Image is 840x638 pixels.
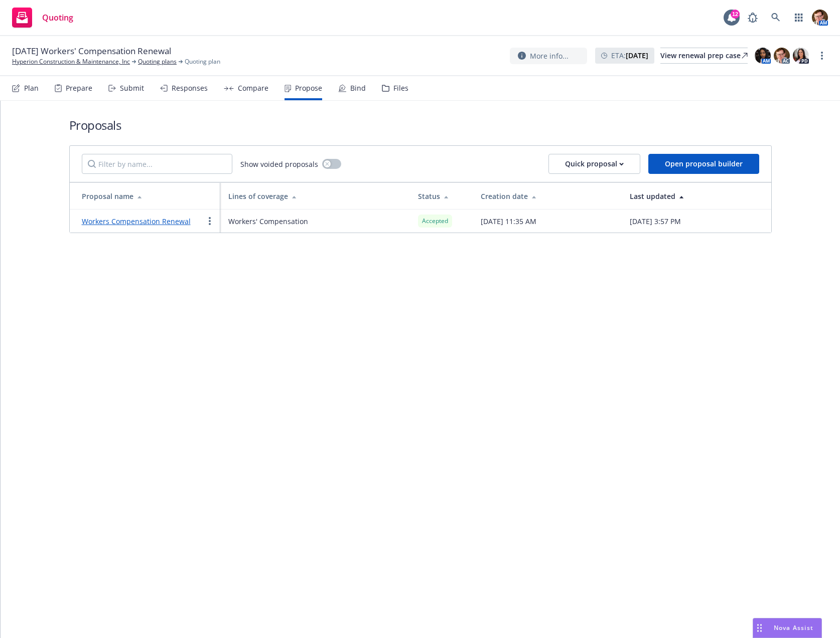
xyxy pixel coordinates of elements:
a: Search [766,8,786,28]
a: View renewal prep case [660,48,748,64]
span: Accepted [422,217,448,226]
div: Submit [120,84,144,92]
button: Nova Assist [753,618,822,638]
input: Filter by name... [82,154,232,174]
a: Workers Compensation Renewal [82,217,191,226]
a: Switch app [789,8,809,28]
div: Files [393,84,408,92]
img: photo [774,48,790,64]
div: Last updated [630,191,763,201]
span: Nova Assist [774,623,813,632]
a: Quoting plans [138,57,177,66]
a: Report a Bug [743,8,763,28]
h1: Proposals [69,117,772,133]
img: photo [793,48,809,64]
div: Drag to move [753,618,766,637]
div: Bind [350,84,366,92]
span: Open proposal builder [665,159,743,168]
a: Quoting [8,4,77,32]
a: more [816,50,828,62]
span: [DATE] 3:57 PM [630,216,681,227]
div: Creation date [481,191,614,201]
div: Propose [295,84,322,92]
div: Quick proposal [565,154,624,173]
div: Responses [172,84,208,92]
img: photo [812,10,828,26]
span: [DATE] Workers' Compensation Renewal [12,45,171,57]
div: View renewal prep case [660,48,748,63]
div: Plan [24,84,39,92]
div: Proposal name [82,191,212,201]
a: Hyperion Construction & Maintenance, Inc [12,57,130,66]
a: more [204,215,216,227]
button: Open proposal builder [648,154,759,174]
div: Status [418,191,465,201]
span: Show voided proposals [240,159,318,169]
span: Quoting [42,14,73,22]
span: More info... [530,51,569,61]
div: 12 [731,10,740,19]
span: ETA : [611,50,648,61]
div: Lines of coverage [228,191,402,201]
button: Quick proposal [548,154,640,174]
strong: [DATE] [626,51,648,60]
button: More info... [510,48,587,64]
img: photo [755,48,771,64]
div: Compare [238,84,268,92]
span: Workers' Compensation [228,216,308,227]
span: Quoting plan [185,57,220,66]
span: [DATE] 11:35 AM [481,216,536,227]
div: Prepare [66,84,92,92]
